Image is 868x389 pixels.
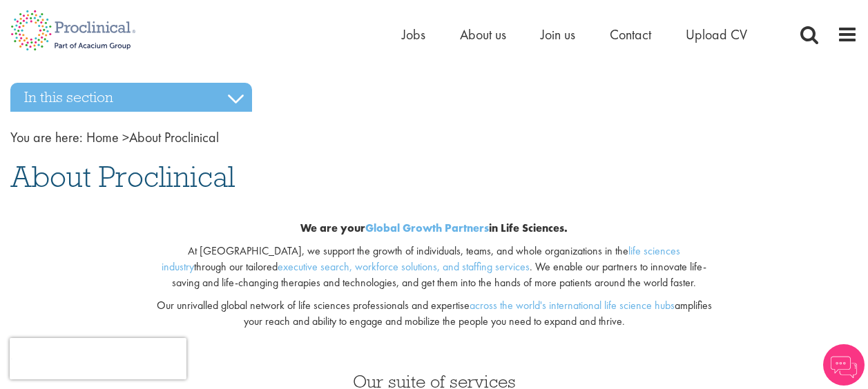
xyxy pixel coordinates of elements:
[86,128,219,146] span: About Proclinical
[162,243,680,274] a: life sciences industry
[300,221,568,235] b: We are your in Life Sciences.
[402,26,425,43] a: Jobs
[460,26,506,43] a: About us
[122,128,129,146] span: >
[10,83,252,112] h3: In this section
[686,26,747,43] a: Upload CV
[10,338,186,379] iframe: reCAPTCHA
[541,26,575,43] a: Join us
[823,344,865,386] img: Chatbot
[86,128,119,146] a: breadcrumb link to Home
[155,298,713,330] p: Our unrivalled global network of life sciences professionals and expertise amplifies your reach a...
[278,259,530,274] a: executive search, workforce solutions, and staffing services
[365,221,489,235] a: Global Growth Partners
[610,26,651,43] a: Contact
[470,298,675,312] a: across the world's international life science hubs
[10,128,83,146] span: You are here:
[155,243,713,291] p: At [GEOGRAPHIC_DATA], we support the growth of individuals, teams, and whole organizations in the...
[10,158,235,195] span: About Proclinical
